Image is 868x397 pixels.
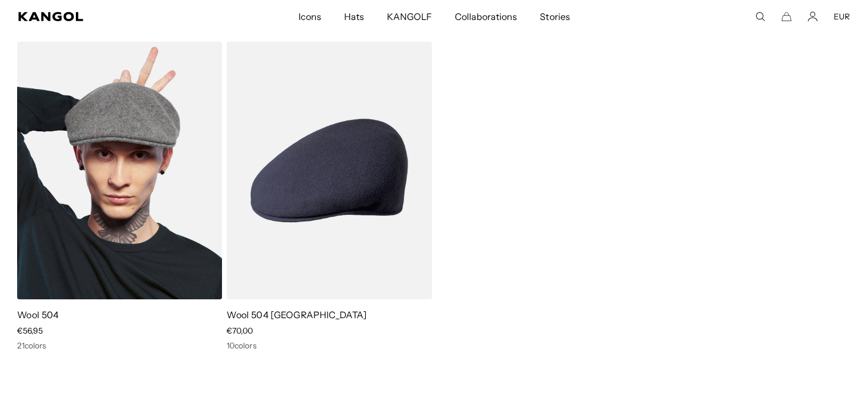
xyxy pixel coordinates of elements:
img: Wool 504 [17,42,222,299]
summary: Search here [755,11,765,22]
img: Wool 504 USA [227,42,431,299]
a: Kangol [18,12,197,21]
a: Account [808,11,818,22]
div: 21 colors [17,340,222,351]
span: €70,00 [227,326,253,336]
a: Wool 504 [GEOGRAPHIC_DATA] [227,309,366,320]
span: €56,95 [17,326,43,336]
button: EUR [834,11,850,22]
a: Wool 504 [17,309,59,320]
div: 10 colors [227,340,431,351]
button: Cart [781,11,792,22]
